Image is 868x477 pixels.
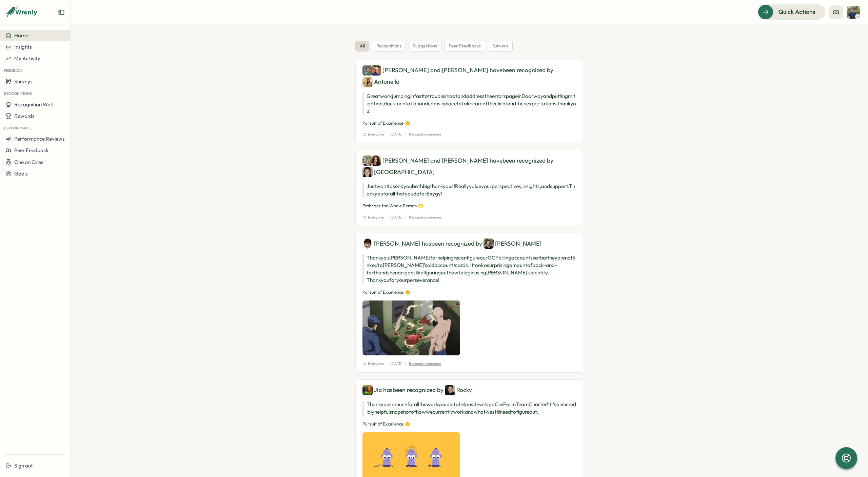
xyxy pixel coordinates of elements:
span: Surveys [14,78,33,85]
p: Pursuit of Excellence 👏 [362,289,576,295]
span: peer feedbacks [449,43,481,49]
span: Sign out [14,462,33,469]
div: [PERSON_NAME] and [PERSON_NAME] have been recognized by [362,155,576,177]
button: Expand sidebar [58,9,65,16]
span: Everyone [362,214,384,220]
p: Great work jumping in fast to troubleshoot and address the errors page in Doorway and putting mit... [362,92,576,115]
p: Just want to send you both big thank yous! Really value your perspectives, insights, and support.... [362,183,576,198]
div: Jia has been recognized by [362,385,576,395]
span: Everyone [362,361,384,367]
p: Recognize someone [409,131,441,137]
span: Recognition Wall [14,101,53,108]
span: Home [14,32,28,39]
p: | [387,214,388,220]
img: Avritt Rohwer [484,239,494,249]
p: | [387,131,388,137]
p: [DATE] [390,214,402,220]
span: Quick Actions [778,7,815,16]
span: all [360,43,365,49]
img: Antonella Guidoccio [362,77,373,87]
img: Lisa Warner [362,155,373,166]
span: Performance Reviews [14,136,65,142]
img: Chad Brokaw [847,6,860,19]
img: Nick Norena [362,65,373,76]
p: Recognize someone [409,214,441,220]
p: [DATE] [390,361,402,367]
span: One on Ones [14,159,43,165]
div: [PERSON_NAME] [484,239,541,249]
div: Antonella [362,77,399,87]
p: Pursuit of Excellence 👏 [362,120,576,126]
div: Rocky [445,385,472,395]
div: [PERSON_NAME] has been recognized by [362,239,576,249]
img: Morgan Ludtke [371,65,381,76]
span: My Activity [14,55,40,62]
p: | [387,361,388,367]
div: [PERSON_NAME] and [PERSON_NAME] have been recognized by [362,65,576,87]
img: Franchesca Rybar [371,155,381,166]
p: Thank you so much for all the work you did to help us develop a CiviForm Team Charter!! It's an i... [362,401,576,416]
p: Embrace the Whole Person 🫶 [362,203,576,209]
img: Jia Gu [362,385,373,395]
p: Recognize someone [409,361,441,367]
img: Eric Matthews [362,239,373,249]
button: Quick Actions [758,4,825,19]
p: | [405,131,406,137]
img: Rocky Fine [445,385,455,395]
span: Everyone [362,131,384,137]
img: India Bastien [362,167,373,177]
span: suggestions [413,43,437,49]
p: | [405,214,406,220]
span: Goals [14,170,28,177]
span: surveys [492,43,508,49]
span: Insights [14,44,32,50]
span: recognitions [376,43,401,49]
span: Rewards [14,113,35,119]
p: [DATE] [390,131,402,137]
p: | [405,361,406,367]
div: [GEOGRAPHIC_DATA] [362,167,435,177]
p: Pursuit of Excellence 👏 [362,421,576,427]
p: Thank you [PERSON_NAME] for helping reconfigure our GCP billing accounts so that they are not lin... [362,254,576,284]
img: Recognition Image [362,300,460,355]
span: Peer Feedback [14,147,49,153]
